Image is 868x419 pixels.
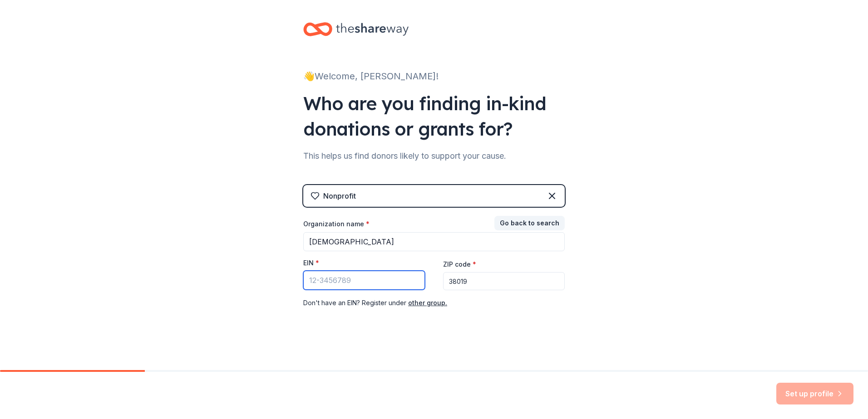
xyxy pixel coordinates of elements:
[303,219,370,229] label: Organization name
[303,91,565,141] div: Who are you finding in-kind donations or grants for?
[303,69,565,83] div: 👋 Welcome, [PERSON_NAME]!
[323,190,356,201] div: Nonprofit
[303,232,565,251] input: American Red Cross
[303,297,565,308] div: Don ' t have an EIN? Register under
[303,258,319,268] label: EIN
[443,272,565,290] input: 12345 (U.S. only)
[303,271,425,290] input: 12-3456789
[303,149,565,163] div: This helps us find donors likely to support your cause.
[408,297,447,308] button: other group.
[443,260,476,269] label: ZIP code
[494,216,565,230] button: Go back to search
